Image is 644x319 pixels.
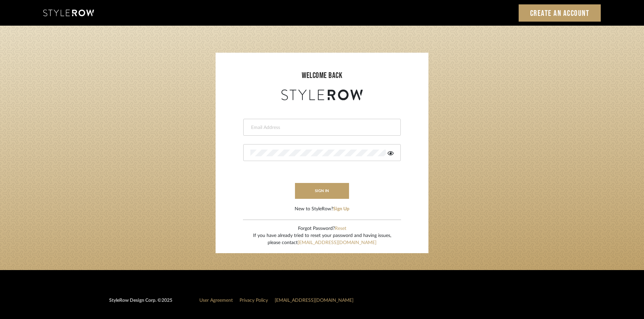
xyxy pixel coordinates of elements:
[253,225,391,232] div: Forgot Password?
[333,206,349,213] button: Sign Up
[222,70,422,82] div: welcome back
[295,206,349,213] div: New to StyleRow?
[253,232,391,246] div: If you have already tried to reset your password and having issues, please contact
[298,240,376,245] a: [EMAIL_ADDRESS][DOMAIN_NAME]
[199,298,233,303] a: User Agreement
[519,4,601,22] a: Create an Account
[250,124,392,131] input: Email Address
[335,225,346,232] button: Reset
[109,297,172,310] div: StyleRow Design Corp. ©2025
[240,298,268,303] a: Privacy Policy
[295,183,349,199] button: sign in
[275,298,353,303] a: [EMAIL_ADDRESS][DOMAIN_NAME]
